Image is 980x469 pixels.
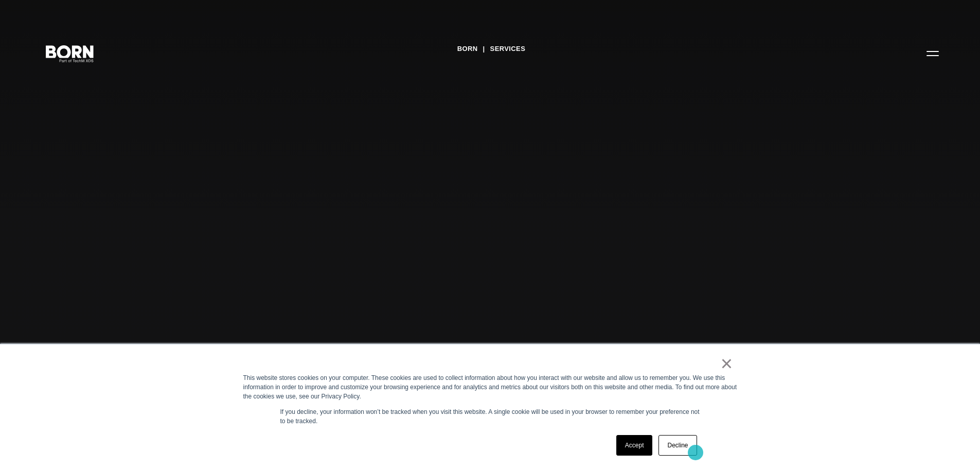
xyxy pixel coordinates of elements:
a: Accept [616,435,653,456]
a: Decline [658,435,697,456]
div: This website stores cookies on your computer. These cookies are used to collect information about... [243,373,737,401]
p: If you decline, your information won’t be tracked when you visit this website. A single cookie wi... [280,407,700,426]
a: BORN [457,41,478,57]
a: × [721,359,733,368]
a: Services [490,41,526,57]
button: Open [920,42,945,64]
